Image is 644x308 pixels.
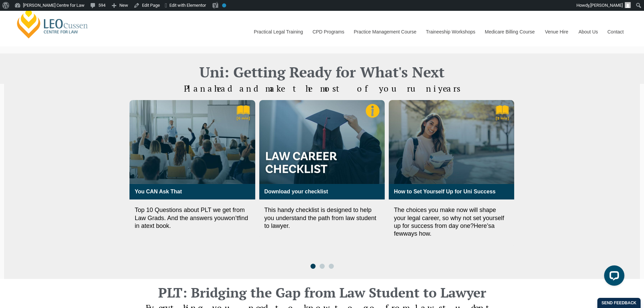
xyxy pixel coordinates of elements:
[135,207,245,221] span: Top 10 Questions about PLT we get from Law Grads. And the answers you
[259,100,385,246] div: 2 / 3
[394,207,504,229] span: The choices you make now will shape your legal career, so why not set yourself up for success fro...
[129,100,255,246] div: 1 / 3
[349,17,421,46] a: Practice Management Course
[602,17,629,46] a: Contact
[540,17,573,46] a: Venue Hire
[264,189,328,194] a: Download your checklist
[590,3,623,8] span: [PERSON_NAME]
[310,264,315,269] span: Go to slide 1
[129,64,515,80] h2: Uni: Getting Ready for What's Next
[184,83,460,94] span: Plan
[135,215,248,229] span: find in a
[169,3,206,8] span: Edit with Elementor
[394,189,496,194] a: How to Set Yourself Up for Uni Success
[145,222,171,229] span: text book.
[129,286,515,299] h2: PLT: Bridging the Gap from Law Student to Lawyer
[264,207,376,229] span: This handy checklist is designed to help you understand the path from law student to lawyer.
[329,264,334,269] span: Go to slide 3
[208,83,410,94] span: ahead and make the most of your
[410,83,438,94] span: uni
[222,3,226,7] div: No index
[129,100,515,268] div: Carousel
[474,222,491,229] span: Here’s
[388,100,515,246] div: 3 / 3
[421,17,480,46] a: Traineeship Workshops
[573,17,602,46] a: About Us
[394,222,495,237] span: a few
[135,189,182,194] a: You CAN Ask That
[480,17,540,46] a: Medicare Billing Course
[422,230,431,237] span: ow.
[438,83,460,94] span: years
[403,230,422,237] span: ways h
[224,215,238,221] span: won’t
[249,17,308,46] a: Practical Legal Training
[307,17,349,46] a: CPD Programs
[15,7,90,39] a: [PERSON_NAME] Centre for Law
[319,264,325,269] span: Go to slide 2
[599,263,627,291] iframe: LiveChat chat widget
